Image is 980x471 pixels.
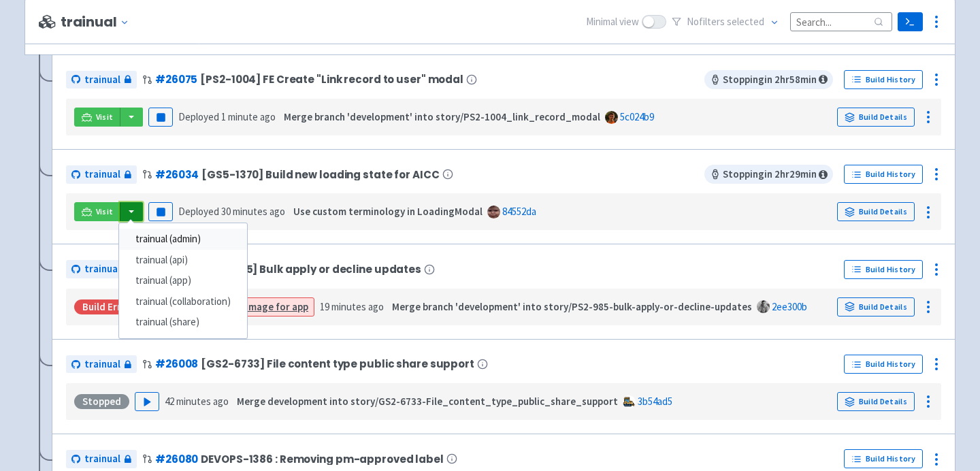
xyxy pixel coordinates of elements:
a: Build History [844,355,923,374]
span: Stopping in 2 hr 58 min [704,70,833,89]
span: trainual [84,261,120,277]
a: 3b54ad5 [638,395,672,408]
a: #26034 [155,167,199,182]
span: [PS2-985] Bulk apply or decline updates [201,263,421,275]
a: trainual (admin) [119,229,247,250]
div: Build Error [74,299,140,314]
a: Build History [844,70,923,89]
a: trainual [66,450,137,468]
span: trainual [84,451,120,467]
a: trainual [66,260,137,278]
span: [GS5-1370] Build new loading state for AICC [201,169,439,180]
button: Play [135,392,159,411]
a: Build History [844,165,923,184]
a: 84552da [502,205,536,218]
a: trainual (share) [119,312,247,333]
span: trainual [84,357,120,372]
button: Pause [148,202,173,221]
a: trainual [66,71,137,89]
a: trainual [66,165,137,184]
a: trainual (api) [119,250,247,271]
a: Terminal [898,12,923,31]
a: #26080 [155,452,198,466]
div: Stopped [74,394,129,409]
span: trainual [84,72,120,88]
a: Visit [74,202,120,221]
span: Visit [96,206,114,217]
strong: Use custom terminology in LoadingModal [293,205,483,218]
span: No filter s [687,14,764,30]
a: Build Details [837,202,915,221]
button: trainual [61,14,135,30]
a: trainual [66,355,137,374]
a: Build Details [837,392,915,411]
span: DEVOPS-1386 : Removing pm-approved label [201,453,444,465]
span: [GS2-6733] File content type public share support [201,358,474,370]
a: Build Details [837,297,915,316]
a: #26008 [155,357,198,371]
span: Stopping in 2 hr 29 min [704,165,833,184]
a: Build Details [837,108,915,127]
time: 30 minutes ago [221,205,285,218]
a: 5c024b9 [620,110,654,123]
span: trainual [84,167,120,182]
a: Build History [844,449,923,468]
time: 42 minutes ago [165,395,229,408]
span: Visit [96,112,114,123]
a: trainual (collaboration) [119,291,247,312]
time: 19 minutes ago [320,300,384,313]
a: trainual (app) [119,270,247,291]
span: Minimal view [586,14,639,30]
a: #26075 [155,72,197,86]
strong: Merge branch 'development' into story/PS2-985-bulk-apply-or-decline-updates [392,300,752,313]
span: [PS2-1004] FE Create "Link record to user" modal [200,74,463,85]
input: Search... [790,12,892,31]
strong: Merge development into story/GS2-6733-File_content_type_public_share_support [237,395,618,408]
strong: Merge branch 'development' into story/PS2-1004_link_record_modal [284,110,600,123]
a: 2ee300b [772,300,807,313]
span: Deployed [178,110,276,123]
time: 1 minute ago [221,110,276,123]
span: selected [727,15,764,28]
button: Pause [148,108,173,127]
a: Visit [74,108,120,127]
a: Build History [844,260,923,279]
span: Deployed [178,205,285,218]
